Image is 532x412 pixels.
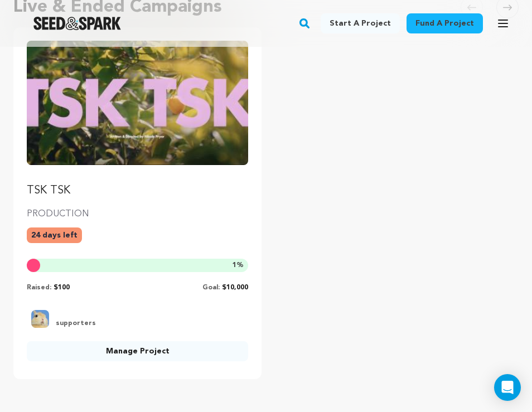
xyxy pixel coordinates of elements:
[54,319,96,328] span: supporters
[27,227,82,243] p: 24 days left
[233,262,236,269] span: 1
[27,41,248,198] a: Fund TSK TSK
[202,284,220,291] span: Goal:
[31,310,49,328] img: Supporter Image
[33,17,121,30] a: Seed&Spark Homepage
[54,284,70,291] span: $100
[494,374,521,401] div: Open Intercom Messenger
[27,207,248,221] p: PRODUCTION
[27,341,248,361] a: Manage Project
[27,183,248,198] p: TSK TSK
[321,13,400,33] a: Start a project
[407,13,483,33] a: Fund a project
[233,261,244,270] span: %
[27,284,51,291] span: Raised:
[33,17,121,30] img: Seed&Spark Logo Dark Mode
[222,284,248,291] span: $10,000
